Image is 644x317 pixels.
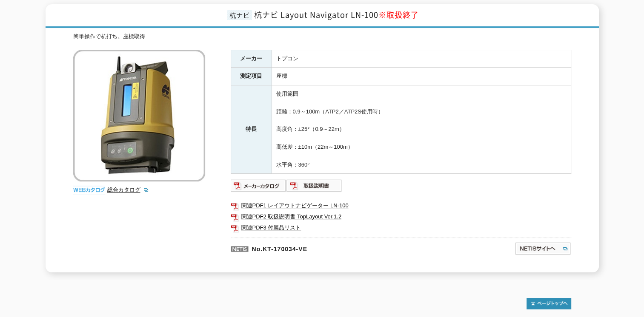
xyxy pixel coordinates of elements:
img: 杭ナビ Layout Navigator LN-100※取扱終了 [73,50,205,181]
div: 簡単操作で杭打ち。座標取得 [73,32,571,41]
a: 取扱説明書 [286,185,342,191]
a: 関連PDF3 付属品リスト [231,222,571,233]
span: 杭ナビ Layout Navigator LN-100 [254,9,419,20]
img: 取扱説明書 [286,179,342,192]
td: トプコン [272,50,571,68]
img: webカタログ [73,186,105,194]
a: メーカーカタログ [231,185,286,191]
a: 関連PDF1 レイアウトナビゲーター LN-100 [231,200,571,211]
th: 測定項目 [231,68,272,85]
img: メーカーカタログ [231,179,286,192]
th: メーカー [231,50,272,68]
td: 使用範囲 距離：0.9～100m（ATP2／ATP2S使用時） 高度角：±25°（0.9～22m） 高低差：±10m（22m～100m） 水平角：360° [272,85,571,174]
img: NETISサイトへ [515,242,571,255]
span: ※取扱終了 [378,9,419,20]
p: No.KT-170034-VE [231,238,432,258]
img: トップページへ [527,298,571,309]
a: 総合カタログ [107,187,149,193]
a: 関連PDF2 取扱説明書 TopLayout Ver.1.2 [231,211,571,222]
th: 特長 [231,85,272,174]
span: 杭ナビ [227,10,252,20]
td: 座標 [272,68,571,85]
